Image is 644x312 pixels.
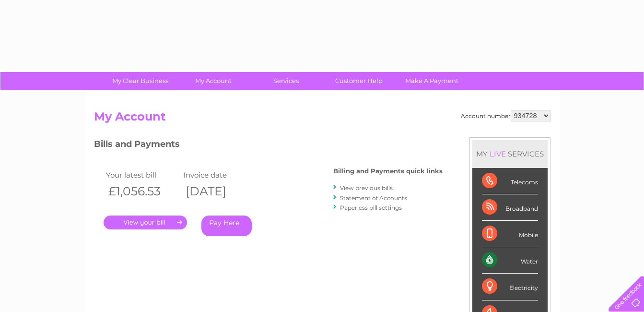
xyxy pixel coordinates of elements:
a: View previous bills [340,184,393,192]
div: Telecoms [482,168,538,194]
a: Make A Payment [392,72,471,90]
th: [DATE] [181,181,258,201]
h3: Bills and Payments [94,137,443,154]
a: . [104,216,187,229]
div: Broadband [482,194,538,221]
a: Statement of Accounts [340,194,407,202]
a: My Clear Business [101,72,180,90]
a: Services [246,72,326,90]
a: Paperless bill settings [340,204,402,211]
th: £1,056.53 [104,181,181,201]
h4: Billing and Payments quick links [333,168,443,175]
td: Invoice date [181,168,258,181]
div: Mobile [482,221,538,247]
a: Pay Here [201,216,252,236]
div: MY SERVICES [472,140,548,168]
h2: My Account [94,110,550,128]
div: Water [482,247,538,274]
td: Your latest bill [104,168,181,181]
div: Electricity [482,274,538,300]
div: Account number [461,110,550,121]
a: My Account [174,72,253,90]
div: LIVE [488,149,508,158]
a: Customer Help [319,72,398,90]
